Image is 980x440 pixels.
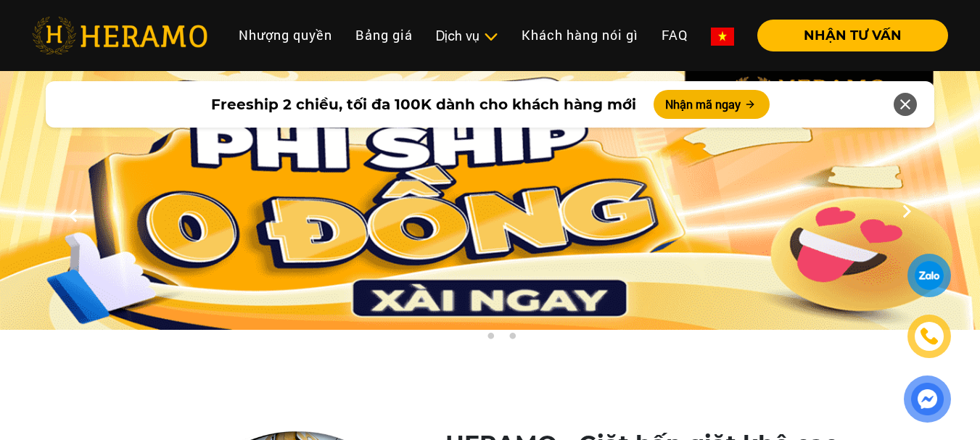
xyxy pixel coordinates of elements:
[483,30,498,44] img: subToggleIcon
[32,17,207,54] img: heramo-logo.png
[654,90,770,119] button: Nhận mã ngay
[757,20,948,51] button: NHẬN TƯ VẤN
[746,29,948,42] a: NHẬN TƯ VẤN
[510,20,650,51] a: Khách hàng nói gì
[436,26,498,46] div: Dịch vụ
[711,28,734,46] img: vn-flag.png
[211,94,636,115] span: Freeship 2 chiều, tối đa 100K dành cho khách hàng mới
[919,326,940,346] img: phone-icon
[505,332,519,346] button: 3
[227,20,344,51] a: Nhượng quyền
[910,317,949,356] a: phone-icon
[650,20,699,51] a: FAQ
[344,20,424,51] a: Bảng giá
[461,332,476,346] button: 1
[483,332,498,346] button: 2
